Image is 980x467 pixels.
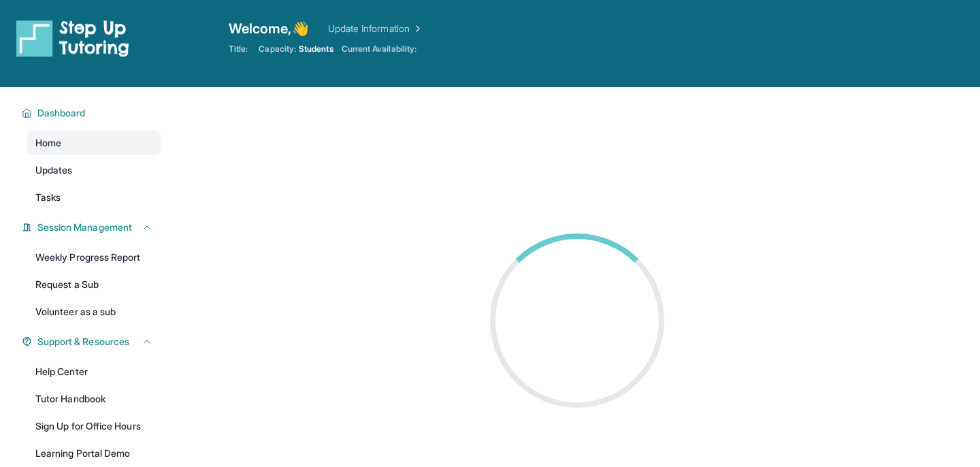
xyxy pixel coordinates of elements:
[32,221,152,234] button: Session Management
[27,272,161,297] a: Request a Sub
[35,136,61,150] span: Home
[27,300,161,324] a: Volunteer as a sub
[259,44,296,54] span: Capacity:
[229,44,248,54] span: Title:
[27,158,161,182] a: Updates
[27,441,161,466] a: Learning Portal Demo
[342,44,416,54] span: Current Availability:
[229,19,309,38] span: Welcome, 👋
[37,335,129,349] span: Support & Resources
[27,359,161,384] a: Help Center
[37,106,86,120] span: Dashboard
[328,22,423,35] a: Update Information
[410,22,423,35] img: Chevron Right
[16,19,129,57] img: logo
[35,191,61,204] span: Tasks
[27,414,161,438] a: Sign Up for Office Hours
[32,106,152,120] button: Dashboard
[27,387,161,411] a: Tutor Handbook
[27,131,161,155] a: Home
[27,245,161,270] a: Weekly Progress Report
[27,185,161,210] a: Tasks
[35,163,73,177] span: Updates
[32,335,152,349] button: Support & Resources
[299,44,333,54] span: Students
[37,221,132,234] span: Session Management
